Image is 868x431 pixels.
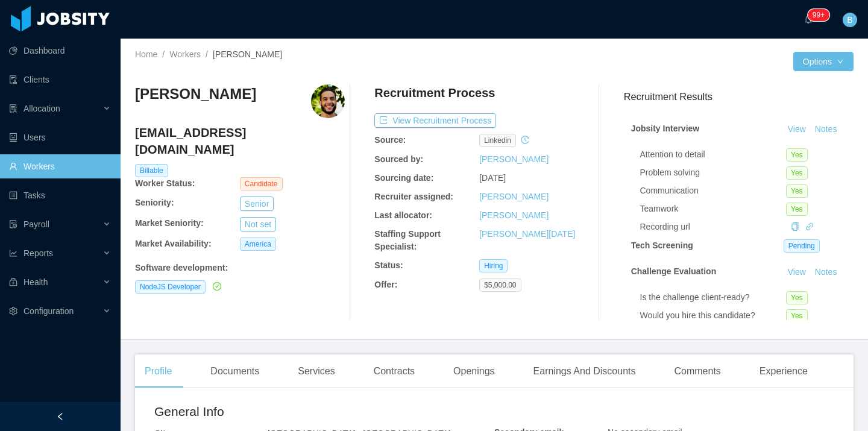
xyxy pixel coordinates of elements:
a: [PERSON_NAME] [479,210,549,220]
b: Software development : [135,263,228,272]
span: Pending [784,239,820,253]
div: Services [288,354,344,388]
strong: Jobsity Interview [631,124,700,133]
a: icon: exportView Recruitment Process [374,116,496,125]
button: Optionsicon: down [793,52,854,71]
b: Seniority: [135,198,174,207]
button: Notes [810,265,842,280]
b: Market Availability: [135,239,212,248]
span: Candidate [240,177,283,190]
div: Recording url [640,221,787,233]
a: [PERSON_NAME] [479,154,549,164]
b: Sourcing date: [374,173,433,183]
a: icon: profileTasks [9,183,111,207]
div: Communication [640,184,787,197]
span: $5,000.00 [479,278,521,292]
button: Notes [810,122,842,137]
i: icon: line-chart [9,249,17,257]
strong: Tech Screening [631,241,693,250]
b: Source: [374,135,406,145]
i: icon: setting [9,307,17,315]
a: View [784,267,810,277]
span: Yes [786,291,808,304]
span: B [847,13,852,27]
div: Comments [664,354,730,388]
span: Allocation [24,104,60,113]
a: [PERSON_NAME] [479,192,549,201]
h3: [PERSON_NAME] [135,84,256,104]
button: Not set [240,217,276,231]
h4: Recruitment Process [374,84,495,101]
i: icon: bell [804,15,813,24]
span: Yes [786,309,808,322]
b: Recruiter assigned: [374,192,453,201]
span: Health [24,277,48,287]
div: Attention to detail [640,148,787,161]
span: [DATE] [479,173,506,183]
a: icon: userWorkers [9,154,111,178]
span: Reports [24,248,53,258]
span: Yes [786,184,808,198]
a: icon: auditClients [9,68,111,92]
i: icon: solution [9,104,17,113]
b: Worker Status: [135,178,195,188]
i: icon: copy [791,222,799,231]
i: icon: history [521,136,529,144]
span: Yes [786,203,808,216]
a: icon: check-circle [210,282,221,291]
div: Documents [201,354,269,388]
span: NodeJS Developer [135,280,206,294]
button: Senior [240,197,274,211]
span: [PERSON_NAME] [213,49,282,59]
b: Offer: [374,280,397,289]
a: Workers [169,49,201,59]
span: / [162,49,165,59]
b: Market Seniority: [135,218,204,228]
a: View [784,124,810,134]
div: Earnings And Discounts [524,354,646,388]
span: Yes [786,148,808,162]
span: Configuration [24,306,74,316]
div: Copy [791,221,799,233]
a: icon: link [805,222,814,231]
div: Experience [750,354,817,388]
i: icon: link [805,222,814,231]
h4: [EMAIL_ADDRESS][DOMAIN_NAME] [135,124,345,158]
span: Yes [786,166,808,180]
span: Billable [135,164,168,177]
a: icon: pie-chartDashboard [9,39,111,63]
sup: 245 [808,9,829,21]
b: Staffing Support Specialist: [374,229,441,251]
i: icon: medicine-box [9,278,17,286]
div: Profile [135,354,181,388]
h2: General Info [154,402,494,421]
img: b2bcf39e-71ae-41fb-9073-be851623d25a_68cd666fd8961-400w.png [311,84,345,118]
span: America [240,238,276,251]
span: Payroll [24,219,49,229]
div: Contracts [364,354,424,388]
strong: Challenge Evaluation [631,266,717,276]
button: icon: exportView Recruitment Process [374,113,496,128]
span: / [206,49,208,59]
div: Would you hire this candidate? [640,309,787,322]
b: Last allocator: [374,210,432,220]
div: Teamwork [640,203,787,215]
b: Sourced by: [374,154,423,164]
b: Status: [374,260,403,270]
span: Hiring [479,259,508,272]
span: linkedin [479,134,516,147]
div: Openings [444,354,505,388]
h3: Recruitment Results [624,89,854,104]
div: Is the challenge client-ready? [640,291,787,304]
a: [PERSON_NAME][DATE] [479,229,575,239]
i: icon: check-circle [213,282,221,291]
a: icon: robotUsers [9,125,111,149]
a: Home [135,49,157,59]
i: icon: file-protect [9,220,17,228]
div: Problem solving [640,166,787,179]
